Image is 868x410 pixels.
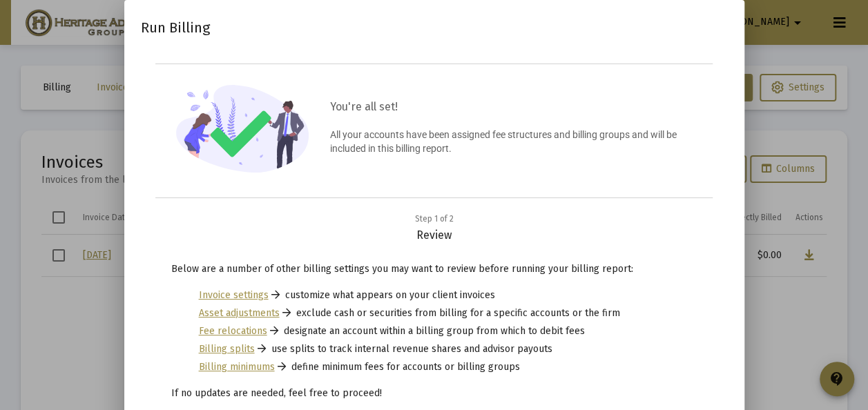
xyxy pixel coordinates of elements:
[199,342,670,356] li: use splits to track internal revenue shares and advisor payouts
[199,324,267,338] a: Fee relocations
[199,289,670,302] li: customize what appears on your client invoices
[157,212,711,242] div: Review
[199,342,255,356] a: Billing splits
[171,262,697,276] p: Below are a number of other billing settings you may want to review before running your billing r...
[141,17,210,39] h2: Run Billing
[329,97,692,117] h3: You're all set!
[199,324,670,338] li: designate an account within a billing group from which to debit fees
[199,289,269,302] a: Invoice settings
[199,360,670,374] li: define minimum fees for accounts or billing groups
[199,306,670,320] li: exclude cash or securities from billing for a specific accounts or the firm
[199,360,275,374] a: Billing minimums
[329,128,692,155] p: All your accounts have been assigned fee structures and billing groups and will be included in th...
[415,212,454,226] div: Step 1 of 2
[199,306,280,320] a: Asset adjustments
[176,85,309,173] img: confirmation
[171,387,697,400] p: If no updates are needed, feel free to proceed!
